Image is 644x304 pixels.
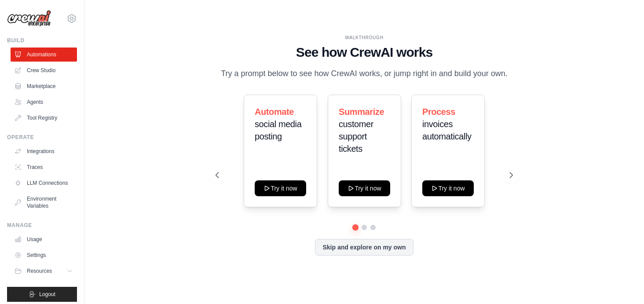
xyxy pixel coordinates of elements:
[11,248,77,262] a: Settings
[255,180,306,196] button: Try it now
[339,119,373,154] span: customer support tickets
[255,107,294,117] span: Automate
[7,134,77,141] div: Operate
[7,37,77,44] div: Build
[315,239,413,256] button: Skip and explore on my own
[216,44,513,60] h1: See how CrewAI works
[11,232,77,246] a: Usage
[7,222,77,229] div: Manage
[11,95,77,109] a: Agents
[339,180,390,196] button: Try it now
[11,144,77,158] a: Integrations
[11,79,77,93] a: Marketplace
[255,119,301,141] span: social media posting
[27,267,52,275] span: Resources
[422,107,455,117] span: Process
[11,160,77,174] a: Traces
[7,287,77,302] button: Logout
[339,107,384,117] span: Summarize
[11,63,77,77] a: Crew Studio
[422,180,474,196] button: Try it now
[11,48,77,62] a: Automations
[422,119,472,141] span: invoices automatically
[216,67,512,80] p: Try a prompt below to see how CrewAI works, or jump right in and build your own.
[216,34,513,41] div: WALKTHROUGH
[11,176,77,190] a: LLM Connections
[11,111,77,125] a: Tool Registry
[11,192,77,213] a: Environment Variables
[39,291,55,298] span: Logout
[11,264,77,278] button: Resources
[7,10,51,27] img: Logo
